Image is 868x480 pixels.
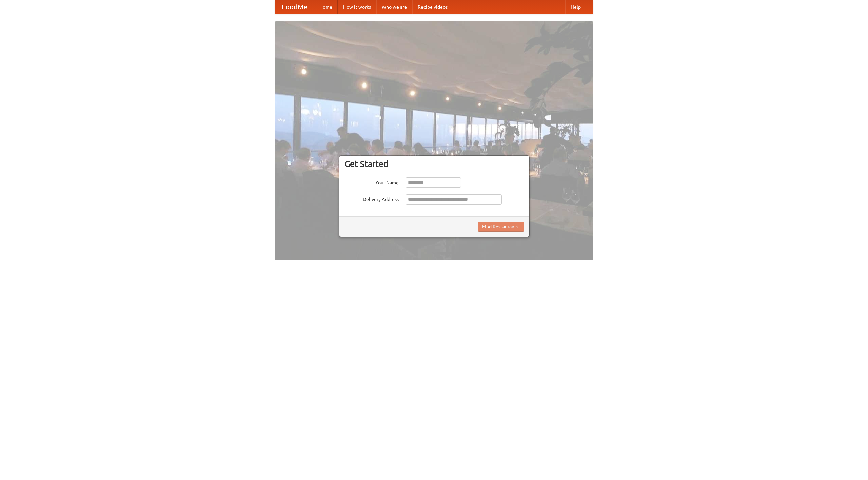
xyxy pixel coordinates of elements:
h3: Get Started [344,159,524,169]
a: Help [565,0,586,14]
a: Recipe videos [412,0,453,14]
a: How it works [338,0,376,14]
label: Delivery Address [344,194,399,203]
a: Who we are [376,0,412,14]
button: Find Restaurants! [478,222,524,232]
label: Your Name [344,177,399,186]
a: Home [314,0,338,14]
a: FoodMe [275,0,314,14]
